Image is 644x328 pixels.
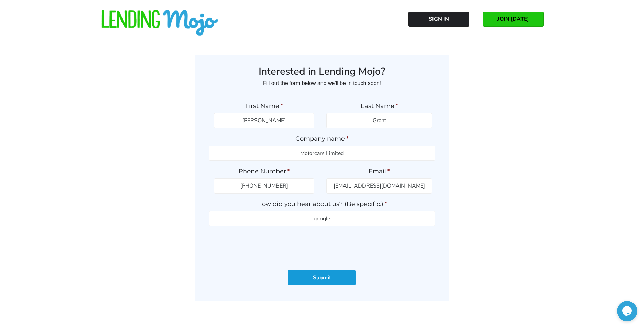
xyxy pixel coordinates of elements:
label: How did you hear about us? (Be specific.) [209,200,435,208]
span: JOIN [DATE] [497,16,529,22]
a: JOIN [DATE] [483,12,544,27]
label: Last Name [326,102,432,110]
span: Sign In [429,16,449,22]
label: Email [326,168,432,175]
label: Phone Number [214,168,314,175]
a: Sign In [408,12,469,27]
h3: Interested in Lending Mojo? [209,65,435,78]
iframe: chat widget [617,301,637,321]
label: First Name [214,102,314,110]
img: lm-horizontal-logo [101,10,219,37]
iframe: reCAPTCHA [270,233,373,259]
p: Fill out the form below and we'll be in touch soon! [209,78,435,89]
input: Submit [288,270,356,285]
label: Company name [209,135,435,143]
